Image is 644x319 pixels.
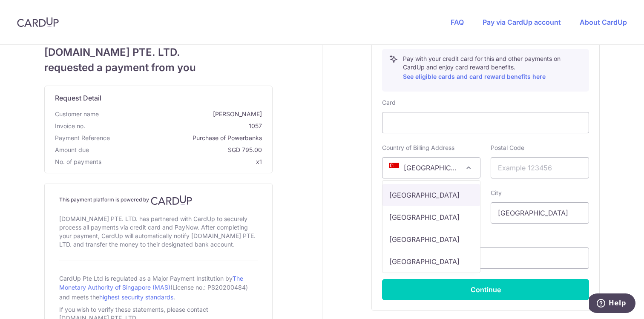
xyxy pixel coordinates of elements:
[44,45,273,60] span: [DOMAIN_NAME] PTE. LTD.
[89,122,262,130] span: 1057
[382,144,454,152] label: Country of Billing Address
[382,157,480,178] span: Singapore
[403,55,582,82] p: Pay with your credit card for this and other payments on CardUp and enjoy card reward benefits.
[483,18,561,26] a: Pay via CardUp account
[389,212,460,222] p: [GEOGRAPHIC_DATA]
[55,94,101,102] span: translation missing: en.request_detail
[382,158,480,178] span: Singapore
[55,122,85,130] span: Invoice no.
[389,118,582,128] iframe: Secure card payment input frame
[59,195,258,205] h4: This payment platform is powered by
[102,110,262,118] span: [PERSON_NAME]
[55,146,89,154] span: Amount due
[59,213,258,250] div: [DOMAIN_NAME] PTE. LTD. has partnered with CardUp to securely process all payments via credit car...
[491,189,502,197] label: City
[113,134,262,142] span: Purchase of Powerbanks
[491,144,524,152] label: Postal Code
[580,18,627,26] a: About CardUp
[256,158,262,165] span: x1
[59,271,258,304] div: CardUp Pte Ltd is regulated as a Major Payment Institution by (License no.: PS20200484) and meets...
[382,279,589,300] button: Continue
[589,293,635,315] iframe: Opens a widget where you can find more information
[55,158,101,166] span: No. of payments
[389,256,460,267] p: [GEOGRAPHIC_DATA]
[451,18,464,26] a: FAQ
[55,134,110,141] span: translation missing: en.payment_reference
[389,234,460,244] p: [GEOGRAPHIC_DATA]
[382,98,396,107] label: Card
[17,17,59,27] img: CardUp
[491,157,589,178] input: Example 123456
[99,293,173,301] a: highest security standards
[403,73,546,80] a: See eligible cards and card reward benefits here
[151,195,193,205] img: CardUp
[389,190,460,200] p: [GEOGRAPHIC_DATA]
[92,146,262,154] span: SGD 795.00
[44,60,273,75] span: requested a payment from you
[55,110,99,118] span: Customer name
